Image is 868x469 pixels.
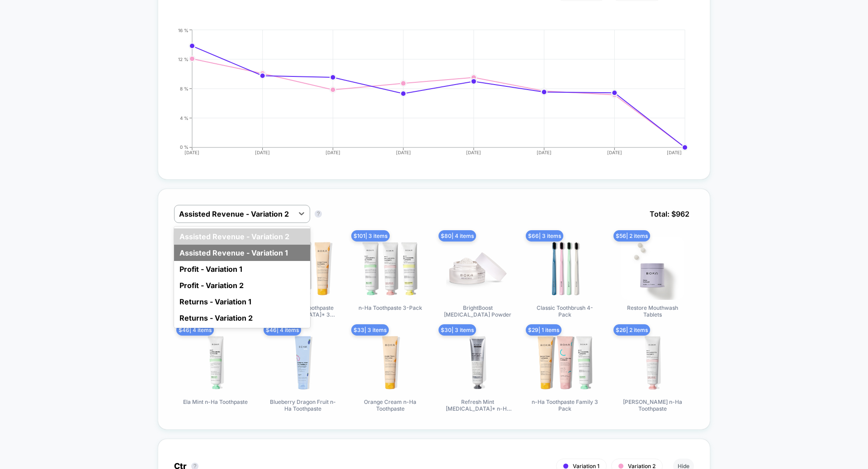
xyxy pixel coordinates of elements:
div: Profit - Variation 2 [174,277,310,294]
span: Orange Cream n-Ha Toothpaste [356,398,424,413]
img: n-Ha Toothpaste 3-Pack [359,237,422,300]
tspan: 12 % [178,56,189,62]
span: [PERSON_NAME] n-Ha Toothpaste [618,398,686,413]
img: n-Ha Toothpaste Family 3 Pack [533,331,597,394]
div: Assisted Revenue - Variation 2 [174,228,310,245]
tspan: 4 % [180,115,189,120]
tspan: [DATE] [184,150,199,155]
div: Returns - Variation 2 [174,310,310,326]
span: BrightBoost [MEDICAL_DATA] Powder [444,304,512,319]
span: Ela Mint n-Ha Toothpaste [183,398,248,413]
span: n-Ha Toothpaste Family 3 Pack [531,398,599,413]
tspan: [DATE] [325,150,340,155]
tspan: [DATE] [667,150,682,155]
div: Profit - Variation 1 [174,261,310,277]
span: Blueberry Dragon Fruit n-Ha Toothpaste [269,398,337,413]
span: $ 33 | 3 items [351,324,389,336]
span: $ 26 | 2 items [613,324,650,336]
tspan: 16 % [178,27,189,33]
img: Coco Ginger n-Ha Toothpaste [621,331,684,394]
img: Orange Cream n-Ha Toothpaste [359,331,422,394]
span: n-Ha Toothpaste 3-Pack [359,304,422,319]
span: $ 29 | 1 items [526,324,561,336]
tspan: 0 % [180,144,189,150]
tspan: [DATE] [537,150,552,155]
tspan: [DATE] [255,150,270,155]
img: Blueberry Dragon Fruit n-Ha Toothpaste [271,331,335,394]
tspan: 8 % [180,85,189,91]
tspan: [DATE] [466,150,481,155]
img: BrightBoost Whitening Powder [446,237,509,300]
img: Restore Mouthwash Tablets [621,237,684,300]
span: Total: $ 962 [645,205,694,223]
div: CONVERSION_RATE [165,28,685,163]
span: Refresh Mint [MEDICAL_DATA]* n-Ha Toothpaste [444,398,512,413]
div: Assisted Revenue - Variation 1 [174,245,310,261]
tspan: [DATE] [607,150,622,155]
span: $ 80 | 4 items [439,230,476,242]
img: Refresh Mint Whitening* n-Ha Toothpaste [446,331,509,394]
span: $ 46 | 4 items [264,324,301,336]
span: $ 66 | 3 items [526,230,563,242]
span: Restore Mouthwash Tablets [618,304,686,319]
img: Classic Toothbrush 4-Pack [533,237,597,300]
span: $ 101 | 3 items [351,230,390,242]
img: Ela Mint n-Ha Toothpaste [184,331,247,394]
div: Returns - Variation 1 [174,294,310,310]
tspan: [DATE] [396,150,411,155]
span: $ 30 | 3 items [439,324,476,336]
span: $ 56 | 2 items [613,230,650,242]
span: $ 46 | 4 items [176,324,214,336]
span: Classic Toothbrush 4-Pack [531,304,599,319]
button: ? [315,210,322,218]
